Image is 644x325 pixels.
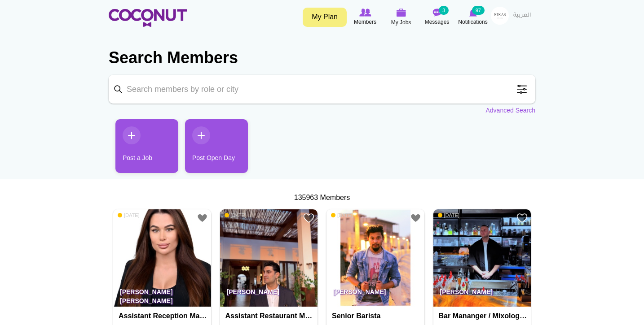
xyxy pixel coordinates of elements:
[113,282,211,307] p: [PERSON_NAME] [PERSON_NAME][EMAIL_ADDRESS][DOMAIN_NAME]
[383,7,419,28] a: My Jobs My Jobs
[220,282,318,307] p: [PERSON_NAME]
[391,18,411,27] span: My Jobs
[109,193,535,203] div: 135963 Members
[485,106,535,115] a: Advanced Search
[469,9,477,17] img: Notifications
[115,119,178,173] a: Post a Job
[178,119,241,180] li: 2 / 2
[439,6,449,15] small: 3
[109,119,172,180] li: 1 / 2
[109,75,535,104] input: Search members by role or city
[433,282,531,307] p: [PERSON_NAME]
[347,7,383,27] a: Browse Members Members
[472,6,485,15] small: 97
[326,282,424,307] p: [PERSON_NAME]
[410,212,421,224] a: Add to Favourites
[396,9,406,17] img: My Jobs
[119,312,208,320] h4: Assistant reception manager
[425,17,450,26] span: Messages
[225,312,315,320] h4: Assistant Restaurant Manager
[185,119,248,173] a: Post Open Day
[303,8,347,27] a: My Plan
[331,212,353,218] span: [DATE]
[439,312,528,320] h4: Bar Mananger / Mixologist / Bartender
[332,312,421,320] h4: Senior barista
[109,9,187,27] img: Home
[455,7,491,27] a: Notifications Notifications 97
[432,9,441,17] img: Messages
[458,17,487,26] span: Notifications
[303,212,314,224] a: Add to Favourites
[109,47,535,69] h2: Search Members
[118,212,140,218] span: [DATE]
[419,7,455,27] a: Messages Messages 3
[359,9,371,17] img: Browse Members
[197,212,208,224] a: Add to Favourites
[438,212,460,218] span: [DATE]
[354,17,376,26] span: Members
[516,212,528,224] a: Add to Favourites
[509,7,535,25] a: العربية
[225,212,247,218] span: [DATE]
